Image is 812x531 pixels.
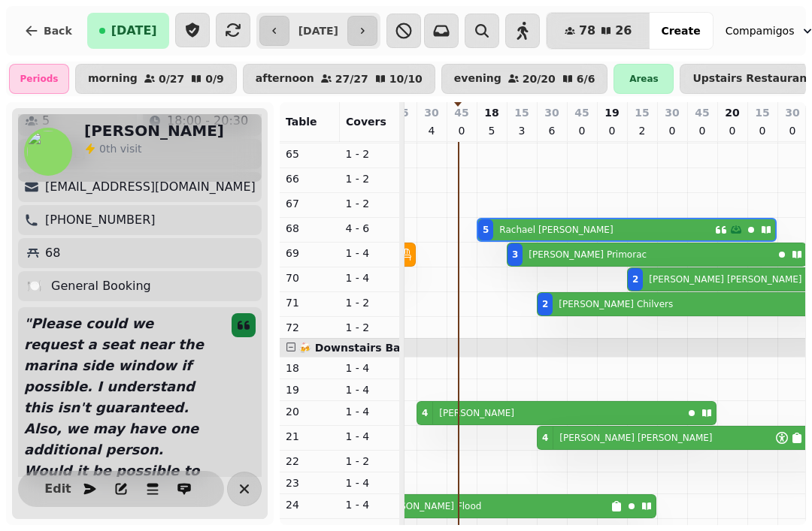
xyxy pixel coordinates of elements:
p: visit [99,141,142,156]
button: afternoon27/2710/10 [243,64,435,94]
p: 5 [486,123,498,138]
p: 1 - 4 [346,382,394,397]
p: 1 - 2 [346,454,394,469]
span: Edit [49,483,67,495]
p: morning [88,73,138,85]
p: 65 [286,146,334,161]
p: 68 [286,221,334,236]
p: 22 [286,454,334,469]
p: 10 / 10 [389,74,423,84]
span: 78 [579,25,595,37]
p: 6 / 6 [577,74,595,84]
p: 70 [286,270,334,285]
p: 27 / 27 [335,74,368,84]
p: 1 - 4 [346,475,394,490]
p: 1 - 4 [346,404,394,419]
span: Table [286,116,317,128]
p: 0 [606,123,618,138]
p: 1 - 4 [346,246,394,261]
p: 1 - 2 [346,320,394,335]
p: 6 [546,123,558,138]
span: 0 [99,143,106,155]
p: 15 [635,105,649,120]
p: 19 [286,382,334,397]
span: th [106,143,120,155]
p: 0 [756,123,768,138]
p: General Booking [51,276,151,294]
p: 0 [456,123,468,138]
p: 4 - 6 [346,221,394,236]
p: 1 - 2 [346,146,394,161]
p: evening [454,73,501,85]
p: 0 / 9 [205,74,224,84]
button: 7826 [547,13,650,49]
button: morning0/270/9 [75,64,237,94]
p: 0 / 27 [159,74,184,84]
p: 68 [45,243,60,261]
p: 0 [696,123,708,138]
p: Upstairs Restaurant [692,73,812,85]
span: Compamigos [726,23,795,38]
p: 1 - 2 [346,171,394,186]
p: 15 [755,105,769,120]
span: [DATE] [111,25,157,37]
p: 45 [454,105,468,120]
p: 66 [286,171,334,186]
p: 1 - 4 [346,497,394,512]
p: [PERSON_NAME] [439,407,514,419]
p: Rachael [PERSON_NAME] [499,224,613,236]
button: Create [649,13,712,49]
p: 15 [514,105,529,120]
p: 18 [484,105,498,120]
p: 24 [286,497,334,512]
p: 30 [544,105,559,120]
p: 19 [604,105,619,120]
div: 4 [422,407,428,419]
p: 20 / 20 [523,74,556,84]
p: [PERSON_NAME] [PERSON_NAME] [649,273,801,285]
button: [DATE] [87,13,169,49]
p: 30 [665,105,679,120]
p: 30 [785,105,799,120]
div: 4 [542,432,548,444]
p: 21 [286,429,334,444]
p: 1 - 2 [346,295,394,310]
p: 20 [725,105,739,120]
p: 0 [786,123,798,138]
p: 69 [286,246,334,261]
h2: [PERSON_NAME] [84,120,224,141]
p: 45 [574,105,589,120]
span: Create [661,26,700,36]
p: [EMAIL_ADDRESS][DOMAIN_NAME] [45,177,256,195]
p: 1 - 4 [346,361,394,376]
p: 18 [286,361,334,376]
div: Periods [9,64,69,94]
p: 45 [695,105,709,120]
div: 2 [632,273,638,285]
p: [PERSON_NAME] [PERSON_NAME] [559,432,712,444]
div: Areas [614,64,674,94]
span: 26 [615,25,632,37]
img: aHR0cHM6Ly93d3cuZ3JhdmF0YXIuY29tL2F2YXRhci80MDY2YzgwNTE3Yzc3YTI5ZjEzOGIyMjQxYjEzNTNiZT9zPTE1MCZkP... [24,127,72,175]
p: [PERSON_NAME] Primorac [529,249,647,261]
p: afternoon [256,73,314,85]
p: [PERSON_NAME] Flood [379,500,481,512]
p: 23 [286,475,334,490]
p: 0 [666,123,678,138]
button: evening20/206/6 [441,64,608,94]
div: 2 [542,298,548,310]
p: 0 [726,123,738,138]
p: 30 [424,105,438,120]
p: 71 [286,295,334,310]
p: 2 [636,123,648,138]
p: 1 - 4 [346,270,394,285]
p: 67 [286,196,334,211]
p: 72 [286,320,334,335]
p: 1 - 2 [346,196,394,211]
p: 🍽️ [27,276,42,294]
span: Back [44,26,72,36]
p: 4 [426,123,438,138]
p: [PERSON_NAME] Chilvers [559,298,673,310]
div: 5 [483,224,489,236]
p: 1 - 4 [346,429,394,444]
